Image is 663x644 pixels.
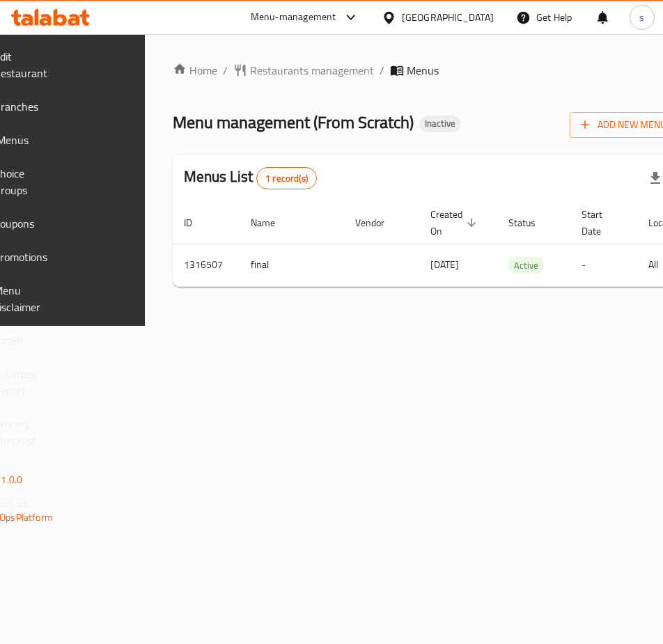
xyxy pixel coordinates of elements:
[380,62,384,79] li: /
[223,62,228,79] li: /
[430,206,481,239] span: Created On
[355,214,403,231] span: Vendor
[184,166,317,189] h2: Menus List
[256,167,317,189] div: Total records count
[508,258,544,274] span: Active
[508,214,554,231] span: Status
[402,10,494,25] div: [GEOGRAPHIC_DATA]
[1,471,22,489] span: 1.0.0
[173,62,217,79] a: Home
[251,9,336,26] div: Menu-management
[419,118,461,129] span: Inactive
[173,244,240,286] td: 1316507
[233,62,374,79] a: Restaurants management
[250,62,374,79] span: Restaurants management
[184,214,210,231] span: ID
[570,244,637,286] td: -
[257,172,316,185] span: 1 record(s)
[508,257,544,274] div: Active
[240,244,344,286] td: final
[407,62,439,79] span: Menus
[173,107,414,138] span: Menu management ( From Scratch )
[639,10,644,25] span: s
[582,206,621,239] span: Start Date
[430,256,459,274] span: [DATE]
[251,214,293,231] span: Name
